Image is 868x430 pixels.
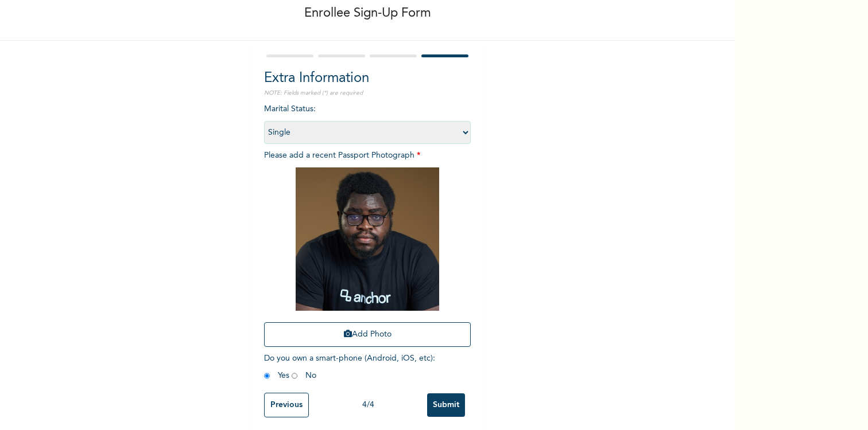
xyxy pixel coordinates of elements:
[264,393,309,417] input: Previous
[264,89,471,97] p: NOTE: Fields marked (*) are required
[264,354,435,380] span: Do you own a smart-phone (Android, iOS, etc) : Yes No
[264,151,471,353] span: Please add a recent Passport Photograph
[304,4,431,23] p: Enrollee Sign-Up Form
[264,68,471,89] h2: Extra Information
[264,322,471,347] button: Add Photo
[264,105,471,136] span: Marital Status :
[427,393,465,417] input: Submit
[309,399,427,411] div: 4 / 4
[296,167,439,311] img: Crop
